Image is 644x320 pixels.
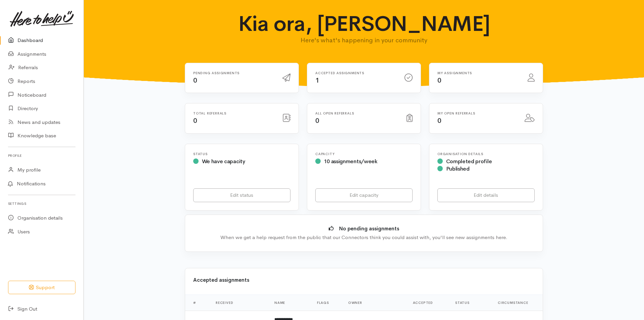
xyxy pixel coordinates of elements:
h6: My open referrals [437,111,517,115]
h6: Capacity [315,152,413,156]
b: No pending assignments [339,225,399,232]
span: 1 [315,76,319,85]
h6: Status [193,152,290,156]
b: Accepted assignments [193,277,249,283]
th: # [185,295,210,311]
button: Support [8,281,75,294]
th: Owner [343,295,408,311]
th: Received [210,295,269,311]
h6: Accepted assignments [315,71,396,75]
h6: Profile [8,151,75,160]
span: 0 [437,117,441,125]
h6: All open referrals [315,111,398,115]
span: 0 [437,76,441,85]
h1: Kia ora, [PERSON_NAME] [232,12,496,36]
th: Status [450,295,492,311]
div: When we get a help request from the public that our Connectors think you could assist with, you'l... [195,234,533,241]
a: Edit details [437,188,535,202]
th: Accepted [408,295,450,311]
h6: Organisation Details [437,152,535,156]
th: Name [269,295,312,311]
th: Circumstance [492,295,543,311]
h6: Settings [8,199,75,208]
h6: My assignments [437,71,520,75]
span: 0 [193,117,197,125]
span: 10 assignments/week [324,158,377,165]
th: Flags [312,295,343,311]
span: Completed profile [446,158,492,165]
a: Edit capacity [315,188,413,202]
h6: Total referrals [193,111,274,115]
span: We have capacity [202,158,245,165]
span: 0 [193,76,197,85]
a: Edit status [193,188,290,202]
p: Here's what's happening in your community [232,36,496,45]
span: Published [446,165,470,172]
h6: Pending assignments [193,71,274,75]
span: 0 [315,117,319,125]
